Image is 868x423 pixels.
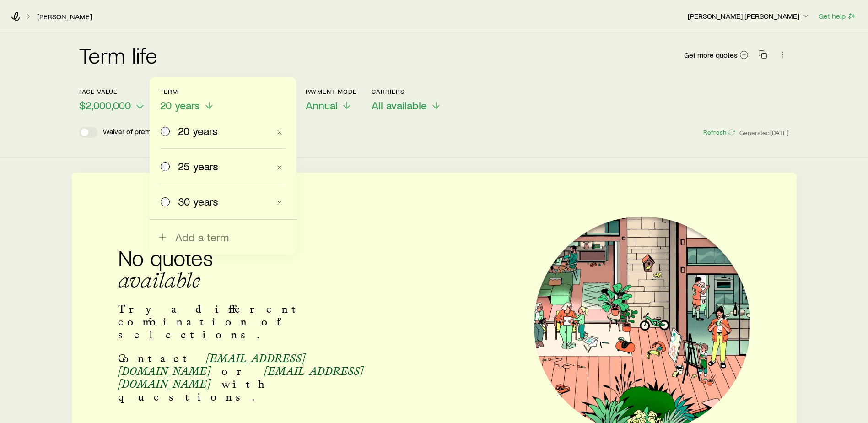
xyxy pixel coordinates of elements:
[79,44,158,66] h2: Term life
[306,99,338,112] span: Annual
[770,129,789,137] span: [DATE]
[687,11,811,22] button: [PERSON_NAME] [PERSON_NAME]
[306,88,357,112] button: Payment ModeAnnual
[372,88,442,112] button: CarriersAll available
[37,12,92,21] a: [PERSON_NAME]
[79,88,146,95] p: Face value
[118,352,305,378] span: [EMAIL_ADDRESS][DOMAIN_NAME]
[118,352,381,403] p: Contact or with questions.
[118,364,363,390] span: [EMAIL_ADDRESS][DOMAIN_NAME]
[118,246,381,292] h2: No quotes
[160,99,200,112] span: 20 years
[684,51,738,59] span: Get more quotes
[684,50,749,60] a: Get more quotes
[372,99,427,112] span: All available
[703,128,736,137] button: Refresh
[160,88,215,95] p: Term
[79,99,131,112] span: $2,000,000
[79,88,146,112] button: Face value$2,000,000
[103,127,178,138] p: Waiver of premium rider
[306,88,357,95] p: Payment Mode
[118,267,201,293] span: available
[688,11,810,21] p: [PERSON_NAME] [PERSON_NAME]
[160,88,215,112] button: Term20 years
[118,303,381,341] p: Try a different combination of selections.
[818,11,857,22] button: Get help
[372,88,442,95] p: Carriers
[739,129,789,137] span: Generated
